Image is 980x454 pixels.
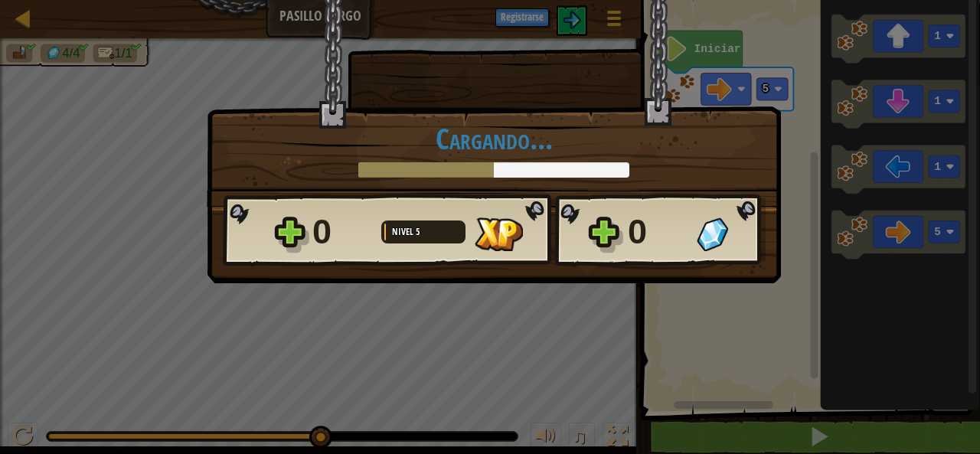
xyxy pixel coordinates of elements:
span: 5 [416,225,420,238]
img: Gemas Conseguidas [697,217,728,251]
span: Nivel [392,225,416,238]
div: 0 [312,207,372,256]
h1: Cargando... [223,122,765,155]
img: XP Conseguida [475,217,523,251]
div: 0 [628,207,688,256]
